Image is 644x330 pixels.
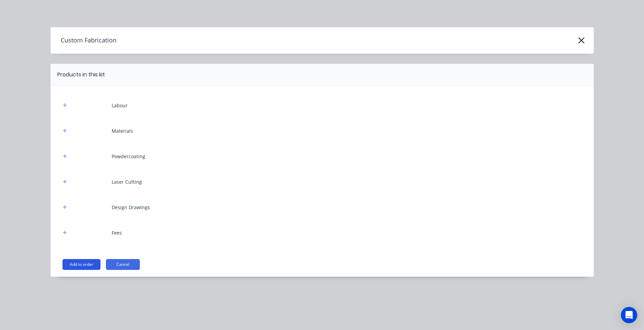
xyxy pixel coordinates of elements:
div: Open Intercom Messenger [621,307,637,323]
div: Design Drawings [112,204,150,211]
div: Labour [112,102,128,109]
div: Powdercoating [112,153,145,160]
div: Materials [112,127,133,134]
div: Products in this kit [57,71,105,79]
div: Fees [112,229,122,236]
button: Add to order [62,259,100,270]
button: Cancel [106,259,140,270]
h4: Custom Fabrication [51,34,116,47]
div: Laser Cutting [112,178,142,185]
